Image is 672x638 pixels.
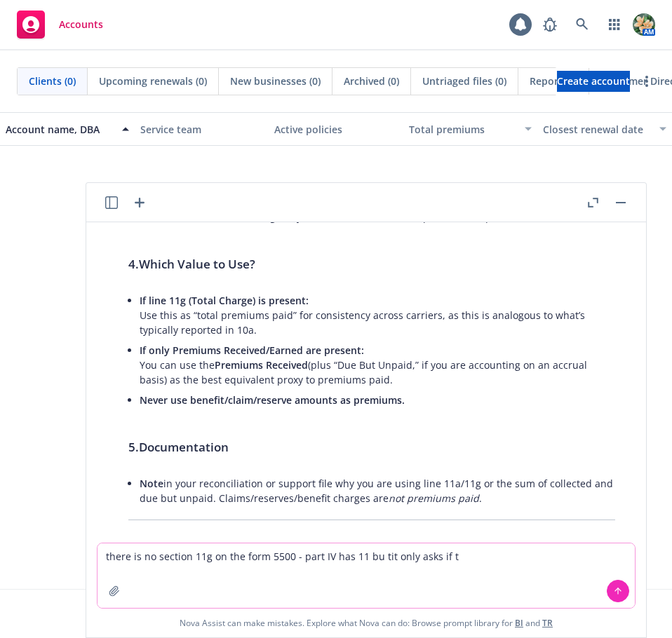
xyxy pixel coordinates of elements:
[135,112,269,146] button: Service team
[180,609,553,637] span: Nova Assist can make mistakes. Explore what Nova can do: Browse prompt library for and
[140,393,405,407] span: Never use benefit/claim/reserve amounts as premiums.
[29,74,76,88] span: Clients (0)
[389,491,479,505] em: not premiums paid
[536,11,564,39] a: Report a Bug
[6,122,114,137] div: Account name, DBA
[543,122,651,137] div: Closest renewal date
[11,5,109,44] a: Accounts
[128,438,615,456] h4: 5.
[215,358,308,372] span: Premiums Received
[274,122,398,137] div: Active policies
[537,112,672,146] button: Closest renewal date
[99,74,207,88] span: Upcoming renewals (0)
[139,439,229,455] span: Documentation
[403,112,538,146] button: Total premiums
[139,256,255,272] span: Which Value to Use?
[140,344,364,357] span: If only Premiums Received/Earned are present:
[515,617,523,629] a: BI
[128,255,615,273] h4: 4.
[140,473,615,508] li: in your reconciliation or support file why you are using line 11a/11g or the sum of collected and...
[568,11,596,39] a: Search
[230,74,321,88] span: New businesses (0)
[344,74,399,88] span: Archived (0)
[542,617,553,629] a: TR
[140,340,615,390] li: You can use the (plus “Due But Unpaid,” if you are accounting on an accrual basis) as the best eq...
[557,68,630,95] span: Create account
[140,122,264,137] div: Service team
[140,477,163,490] span: Note
[422,74,506,88] span: Untriaged files (0)
[140,294,309,307] span: If line 11g (Total Charge) is present:
[59,19,103,30] span: Accounts
[530,74,577,88] span: Reporting
[409,122,517,137] div: Total premiums
[269,112,403,146] button: Active policies
[638,73,655,90] a: more
[98,543,635,608] textarea: there is no section 11g on the form 5500 - part IV has 11 bu tit only asks if t
[600,11,629,39] a: Switch app
[633,13,655,36] img: photo
[557,71,630,92] a: Create account
[140,290,615,340] li: Use this as “total premiums paid” for consistency across carriers, as this is analogous to what’s...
